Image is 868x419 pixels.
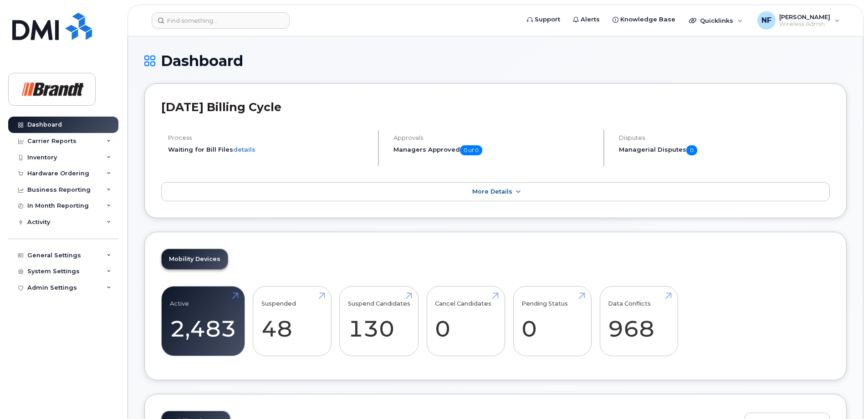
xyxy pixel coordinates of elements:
span: 0 [686,145,697,155]
a: Suspended 48 [261,291,323,351]
a: Mobility Devices [162,249,228,269]
a: Pending Status 0 [521,291,583,351]
a: Suspend Candidates 130 [348,291,410,351]
span: 0 of 0 [460,145,482,155]
h2: [DATE] Billing Cycle [161,100,830,114]
a: Active 2,483 [170,291,236,351]
h1: Dashboard [144,53,847,69]
a: Data Conflicts 968 [608,291,669,351]
li: Waiting for Bill Files [168,145,370,154]
h5: Managerial Disputes [619,145,830,155]
h4: Disputes [619,134,830,141]
h4: Approvals [393,134,596,141]
a: Cancel Candidates 0 [435,291,496,351]
h5: Managers Approved [393,145,596,155]
a: details [233,146,255,153]
h4: Process [168,134,370,141]
span: More Details [472,188,512,195]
